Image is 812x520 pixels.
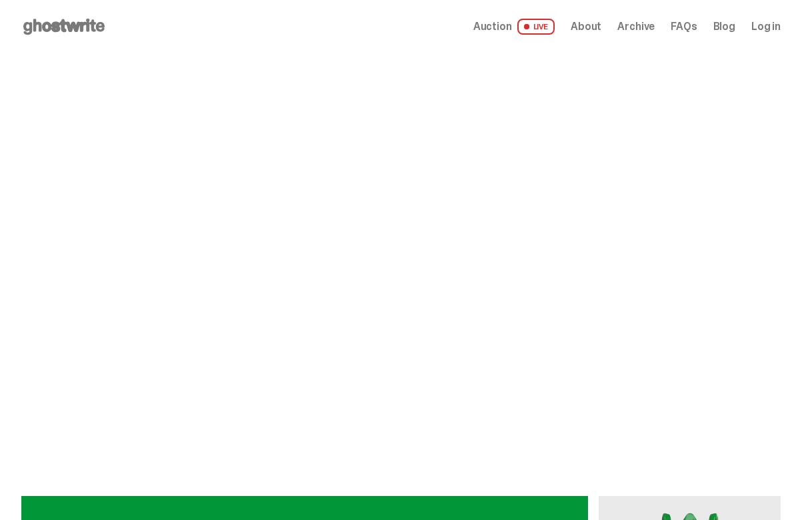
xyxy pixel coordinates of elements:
[617,21,655,32] a: Archive
[517,19,555,35] span: LIVE
[671,21,697,32] a: FAQs
[713,21,735,32] a: Blog
[473,19,555,35] a: Auction LIVE
[751,21,781,32] a: Log in
[473,21,512,32] span: Auction
[571,21,601,32] a: About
